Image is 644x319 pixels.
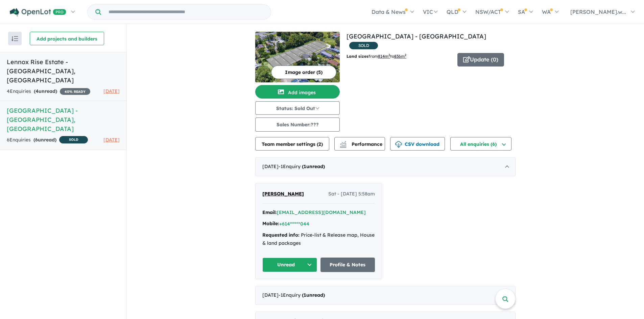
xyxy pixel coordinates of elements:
[262,191,304,197] span: [PERSON_NAME]
[347,32,486,40] a: [GEOGRAPHIC_DATA] - [GEOGRAPHIC_DATA]
[279,163,325,169] span: - 1 Enquir y
[570,8,626,15] span: [PERSON_NAME].w...
[388,53,390,57] sup: 2
[279,292,325,298] span: - 1 Enquir y
[60,88,90,95] span: 40 % READY
[255,32,340,82] img: Riverside Estate - Wardell
[255,157,516,176] div: [DATE]
[11,36,18,41] img: sort.svg
[262,258,317,272] button: Unread
[59,136,88,143] span: SOLD
[255,137,329,151] button: Team member settings (2)
[340,143,347,148] img: bar-chart.svg
[394,54,406,59] u: 836 m
[450,137,511,151] button: All enquiries (6)
[378,54,390,59] u: 814 m
[395,141,402,148] img: download icon
[320,258,375,272] a: Profile & Notes
[405,53,406,57] sup: 2
[34,88,57,94] strong: ( unread)
[328,190,375,198] span: Sat - [DATE] 5:58am
[103,88,120,94] span: [DATE]
[33,137,56,143] strong: ( unread)
[35,88,39,94] span: 4
[7,57,120,85] h5: Lennox Rise Estate - [GEOGRAPHIC_DATA] , [GEOGRAPHIC_DATA]
[304,163,306,169] span: 1
[347,54,368,59] b: Land sizes
[35,137,38,143] span: 6
[262,231,375,247] div: Price-list & Release map, House & land packages
[262,190,304,198] a: [PERSON_NAME]
[304,292,306,298] span: 1
[7,106,120,133] h5: [GEOGRAPHIC_DATA] - [GEOGRAPHIC_DATA] , [GEOGRAPHIC_DATA]
[277,209,366,216] button: [EMAIL_ADDRESS][DOMAIN_NAME]
[10,8,66,17] img: Openlot PRO Logo White
[390,54,406,59] span: to
[103,137,120,143] span: [DATE]
[341,141,382,147] span: Performance
[318,141,321,147] span: 2
[390,137,445,151] button: CSV download
[302,163,325,169] strong: ( unread)
[302,292,325,298] strong: ( unread)
[457,53,504,67] button: Update (0)
[347,53,452,60] p: from
[255,101,340,115] button: Status: Sold Out
[102,5,269,19] input: Try estate name, suburb, builder or developer
[262,232,300,238] strong: Requested info:
[349,42,378,49] span: SOLD
[271,65,336,79] button: Image order (5)
[340,141,346,145] img: line-chart.svg
[262,209,277,215] strong: Email:
[262,220,279,227] strong: Mobile:
[334,137,385,151] button: Performance
[255,286,516,305] div: [DATE]
[255,85,340,99] button: Add images
[7,87,90,96] div: 4 Enquir ies
[7,136,88,144] div: 6 Enquir ies
[255,117,340,132] button: Sales Number:???
[30,32,104,45] button: Add projects and builders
